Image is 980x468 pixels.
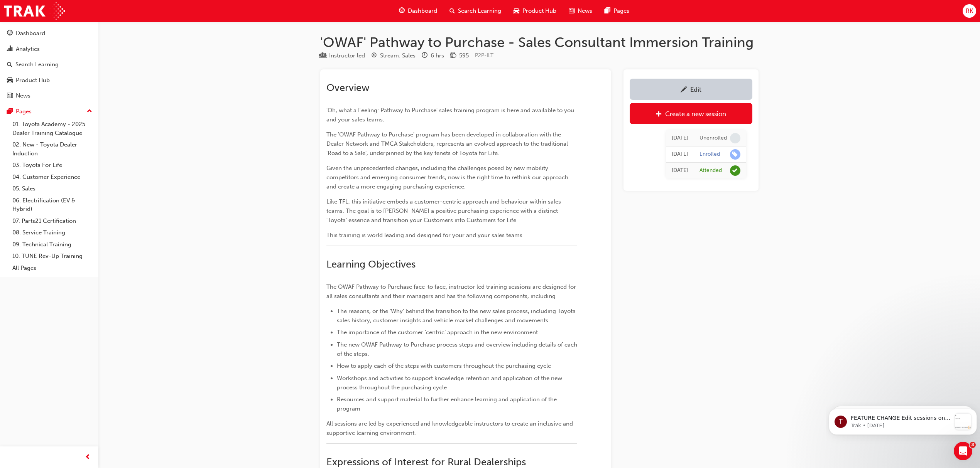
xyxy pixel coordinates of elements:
span: The 'OWAF Pathway to Purchase' program has been developed in collaboration with the Dealer Networ... [326,131,569,157]
img: Trak [4,2,65,20]
span: Pages [613,7,629,15]
div: News [16,91,30,100]
span: 'Oh, what a Feeling: Pathway to Purchase' sales training program is here and available to you and... [326,107,576,123]
span: The OWAF Pathway to Purchase face-to face, instructor led training sessions are designed for all ... [326,283,578,300]
div: Dashboard [16,29,45,38]
a: guage-iconDashboard [393,3,443,19]
div: 6 hrs [431,51,444,60]
span: The reasons, or the ‘Why’ behind the transition to the new sales process, including Toyota sales ... [337,308,577,324]
a: Analytics [3,42,95,56]
span: guage-icon [7,30,13,37]
a: 10. TUNE Rev-Up Training [9,250,95,262]
a: Dashboard [3,26,95,40]
div: Mon Aug 11 2025 13:45:57 GMT+1000 (Australian Eastern Standard Time) [672,150,688,159]
a: 04. Customer Experience [9,171,95,183]
span: All sessions are led by experienced and knowledgeable instructors to create an inclusive and supp... [326,420,574,436]
a: car-iconProduct Hub [507,3,563,19]
span: learningResourceType_INSTRUCTOR_LED-icon [320,52,326,59]
h1: 'OWAF' Pathway to Purchase - Sales Consultant Immersion Training [320,34,759,51]
div: Create a new session [665,110,726,118]
iframe: Intercom notifications message [826,393,980,447]
span: news-icon [7,93,13,99]
a: 01. Toyota Academy - 2025 Dealer Training Catalogue [9,118,95,139]
span: learningRecordVerb_ENROLL-icon [730,149,740,160]
span: Product Hub [522,7,556,15]
span: search-icon [449,6,455,16]
a: 06. Electrification (EV & Hybrid) [9,195,95,215]
a: pages-iconPages [598,3,635,19]
span: pencil-icon [681,86,687,94]
span: Learning resource code [475,52,493,59]
span: chart-icon [7,46,13,53]
span: The new OWAF Pathway to Purchase process steps and overview including details of each of the steps. [337,341,579,357]
a: 09. Technical Training [9,239,95,251]
div: Product Hub [16,76,50,85]
span: 3 [970,442,976,448]
div: Mon Sep 08 2025 11:32:00 GMT+1000 (Australian Eastern Standard Time) [672,134,688,143]
a: 08. Service Training [9,227,95,239]
div: Search Learning [15,60,59,69]
button: RK [963,4,976,18]
div: Unenrolled [700,135,727,142]
div: Pages [16,107,32,116]
span: Search Learning [458,7,501,15]
span: The importance of the customer ‘centric’ approach in the new environment [337,329,538,336]
div: Stream: Sales [380,51,416,60]
button: Pages [3,104,95,119]
span: news-icon [569,6,574,16]
div: Thu Aug 01 2024 09:00:00 GMT+1000 (Australian Eastern Standard Time) [672,166,688,175]
a: search-iconSearch Learning [443,3,507,19]
div: Enrolled [700,151,720,158]
a: Edit [630,79,752,100]
span: search-icon [7,61,12,68]
span: guage-icon [399,6,405,16]
iframe: Intercom live chat [954,442,972,460]
span: learningRecordVerb_NONE-icon [730,133,740,143]
span: Learning Objectives [326,258,416,270]
span: This training is world leading and designed for your and your sales teams. [326,232,524,239]
span: Dashboard [408,7,437,15]
a: 07. Parts21 Certification [9,215,95,227]
span: How to apply each of the steps with customers throughout the purchasing cycle [337,362,551,369]
a: News [3,89,95,103]
div: Instructor led [329,51,365,60]
span: News [578,7,592,15]
span: learningRecordVerb_ATTEND-icon [730,165,740,176]
span: Expressions of Interest for Rural Dealerships [326,456,526,468]
div: Duration [422,51,444,61]
span: pages-icon [605,6,610,16]
div: Stream [371,51,416,61]
span: Workshops and activities to support knowledge retention and application of the new process throug... [337,375,564,391]
span: pages-icon [7,108,13,115]
a: Search Learning [3,57,95,72]
span: prev-icon [85,453,91,462]
span: plus-icon [656,111,662,118]
a: All Pages [9,262,95,274]
div: Analytics [16,45,40,54]
a: 03. Toyota For Life [9,159,95,171]
span: up-icon [87,106,92,116]
span: money-icon [450,52,456,59]
div: 595 [459,51,469,60]
span: Overview [326,82,370,94]
span: RK [966,7,973,15]
span: Given the unprecedented changes, including the challenges posed by new mobility competitors and e... [326,165,570,190]
button: DashboardAnalyticsSearch LearningProduct HubNews [3,25,95,104]
div: Edit [690,86,701,93]
div: Attended [700,167,722,174]
a: Product Hub [3,73,95,88]
a: Create a new session [630,103,752,124]
div: Price [450,51,469,61]
span: car-icon [514,6,519,16]
span: target-icon [371,52,377,59]
span: Like TFL, this initiative embeds a customer-centric approach and behaviour within sales teams. Th... [326,198,563,224]
span: car-icon [7,77,13,84]
a: 05. Sales [9,183,95,195]
div: Type [320,51,365,61]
